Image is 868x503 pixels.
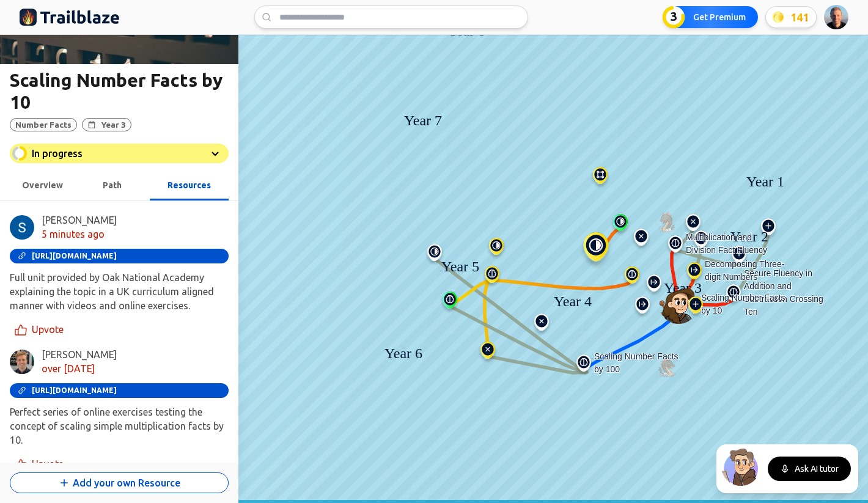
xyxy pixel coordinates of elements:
img: Scaling Number Facts by 10 [659,285,698,324]
img: Multiplying and Dividing by 10 and 100 [532,314,551,336]
h1: Scaling Number Facts by 10 [10,69,229,113]
img: Addition and Subtraction Crossing Ten [759,218,778,240]
div: Year 3 [652,277,713,295]
div: Year 2 [719,226,780,248]
div: Year 1 [735,171,796,189]
span: Number Facts [15,120,72,130]
div: Year 3 [652,277,713,299]
img: Multiplication and Division Problem Structures [683,214,703,236]
span: 5 minutes ago [42,227,117,241]
img: Understanding Thousands and Hundreds [633,296,652,318]
div: Year 7 [392,109,454,128]
img: Finding Unit Fractions of Quantities [611,214,630,236]
img: like icon [15,458,27,471]
div: Year 5 [430,255,491,274]
span: In progress [32,148,83,159]
img: ACg8ocKS3fa0SWPEEQokA1qotJWNEVP28GE0CKCmiR8Sm7IVq3Bqz-Y=s96-c [10,350,34,374]
span: [URL][DOMAIN_NAME] [32,252,117,260]
button: Add your own Resource [10,472,229,493]
img: Scaling Number Facts by 100 [574,354,594,376]
img: Exploring Factors and Multiples [478,342,498,364]
img: ACg8ocIjTQsrPCk1BYR15KH9_Ry1yPp0Z5Xv91DRL86k8IPLpWv0sg=s96-c [10,215,34,240]
div: Year 2 [719,226,780,244]
span: [PERSON_NAME] [42,348,117,362]
button: Year 3 [82,118,131,131]
img: Trailblaze Education Logo [20,7,120,27]
img: Multiplication and Division Fact Mastery [622,266,642,288]
div: Year 7 [392,109,454,131]
button: Number Facts [10,118,77,131]
img: Multiplication and Division Fact Fluency [666,235,685,257]
div: Year 6 [373,342,434,364]
a: [URL][DOMAIN_NAME] [10,249,229,263]
img: Understanding Base Ten Relationships [691,230,711,252]
span: 141 [790,9,809,26]
button: Upvote [10,455,71,474]
div: Year 1 [735,171,796,193]
span: Path [103,180,122,190]
img: Adding and Subtracting Fractions with Bridging [487,238,506,260]
img: ACg8ocLVxQ1Wu2T8akHoeqeZjBgdDgA07w1zwGNtHwoELAzSpgfDD1gg=s96-c [824,5,848,29]
div: Year 8 [436,20,497,38]
img: Secure Fluency in Addition and Subtraction Crossing Ten [724,284,743,306]
img: Decomposing Three-digit Numbers [685,262,704,284]
img: North [721,447,760,486]
div: Year 5 [430,255,491,277]
img: like icon [15,324,27,336]
span: Overview [22,180,63,190]
span: Resources [167,180,211,190]
img: Adjusting Two-digit Numbers by Ones or Tens [729,246,749,268]
img: Drawing and Analyzing Polygons [590,167,610,189]
img: Finding Non-unit Fractions of Quantities [425,244,444,266]
button: Ask AI tutor [768,457,851,481]
a: [URL][DOMAIN_NAME] [10,383,229,398]
div: Year 4 [542,290,603,309]
div: Year 4 [542,290,603,312]
img: Columnar Addition and Subtraction [686,296,705,318]
span: [PERSON_NAME] [42,213,117,227]
img: In Progress Icon [12,146,27,161]
p: Perfect series of online exercises testing the concept of scaling simple multiplication facts by 10. [10,405,229,447]
div: Year 6 [373,342,434,361]
img: Applying Scaling by Fractions [440,292,460,314]
span: Upvote [32,457,64,471]
p: Full unit provided by Oak National Academy explaining the topic in a UK curriculum aligned manner... [10,271,229,313]
span: over [DATE] [42,362,117,376]
img: Fraction Placement on a Number Line [576,232,616,270]
button: 3Get Premium [663,6,758,28]
span: [URL][DOMAIN_NAME] [32,386,117,395]
span: Year 3 [101,120,126,130]
img: Number Line Reasoning with Three-digit Numbers [644,274,664,296]
span: Upvote [32,323,64,337]
img: Mastering Multiplication and Division Facts [482,266,502,288]
button: Upvote [10,320,71,339]
img: Solving Contextual Math Problems [631,229,651,251]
